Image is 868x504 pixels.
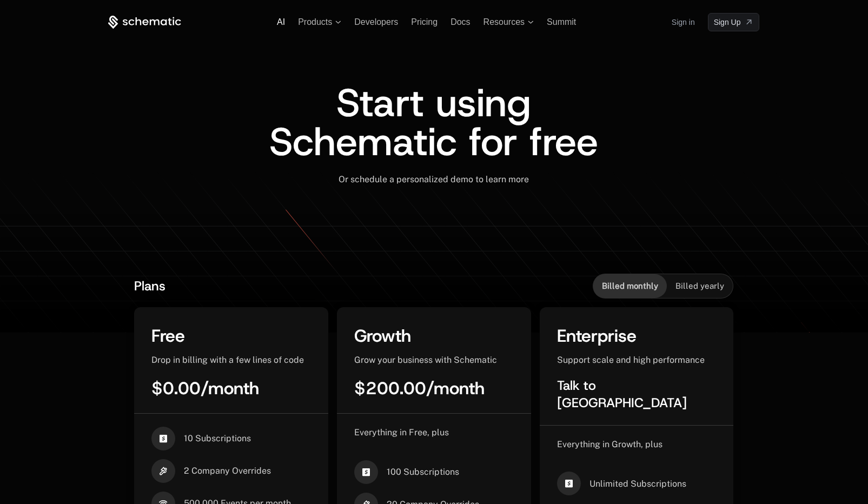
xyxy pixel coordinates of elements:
span: Everything in Growth, plus [557,439,662,449]
span: Billed yearly [675,281,724,291]
a: Summit [547,17,576,26]
span: Sign Up [714,17,741,28]
span: / month [426,377,485,400]
span: Support scale and high performance [557,355,705,365]
span: $0.00 [151,377,201,400]
a: Docs [450,17,470,26]
a: Developers [354,17,398,26]
a: Pricing [411,17,438,26]
span: 2 Company Overrides [184,465,271,477]
span: / month [201,377,259,400]
i: cashapp [557,472,581,495]
span: Everything in Free, plus [354,427,449,437]
a: [object Object] [708,13,760,31]
span: Or schedule a personalized demo to learn more [339,174,529,184]
i: hammer [151,459,175,483]
span: 100 Subscriptions [387,466,459,478]
span: Growth [354,324,411,347]
i: cashapp [354,460,378,484]
span: Grow your business with Schematic [354,355,497,365]
span: $200.00 [354,377,426,400]
span: Billed monthly [602,281,658,291]
span: Free [151,324,185,347]
span: Drop in billing with a few lines of code [151,355,304,365]
span: Plans [134,277,165,295]
i: cashapp [151,427,175,450]
a: Sign in [672,14,695,31]
a: AI [277,17,285,26]
span: Start using Schematic for free [269,77,598,168]
span: Talk to [GEOGRAPHIC_DATA] [557,377,687,412]
span: Products [298,17,332,27]
span: 10 Subscriptions [184,433,251,445]
span: Enterprise [557,324,637,347]
span: Resources [483,17,525,27]
span: Unlimited Subscriptions [589,478,686,490]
